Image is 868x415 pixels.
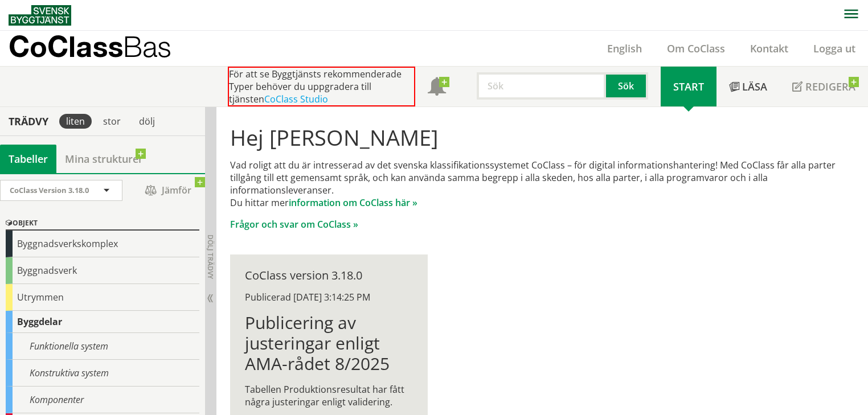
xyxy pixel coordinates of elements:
div: Komponenter [6,387,199,413]
h1: Publicering av justeringar enligt AMA-rådet 8/2025 [245,313,413,374]
p: Vad roligt att du är intresserad av det svenska klassifikationssystemet CoClass – för digital inf... [230,159,855,209]
div: Utrymmen [6,284,199,311]
div: Objekt [6,217,199,231]
img: Svensk Byggtjänst [9,5,71,26]
div: Konstruktiva system [6,360,199,387]
a: Start [661,67,716,106]
a: Kontakt [738,42,801,55]
p: Tabellen Produktionsresultat har fått några justeringar enligt validering. [245,383,413,408]
div: CoClass version 3.18.0 [245,269,413,282]
a: Läsa [716,67,780,106]
span: CoClass Version 3.18.0 [10,185,89,195]
a: Mina strukturer [56,145,152,173]
div: Byggnadsverkskomplex [6,231,199,257]
span: Jämför [134,180,202,200]
span: Redigera [805,80,855,93]
div: Byggdelar [6,311,199,333]
div: liten [59,114,92,129]
a: Redigera [780,67,868,106]
div: dölj [132,114,162,129]
a: CoClassBas [9,31,196,66]
input: Sök [477,72,606,100]
div: stor [96,114,128,129]
a: English [595,42,654,55]
a: Logga ut [801,42,868,55]
div: För att se Byggtjänsts rekommenderade Typer behöver du uppgradera till tjänsten [228,67,415,106]
span: Start [673,80,704,93]
span: Notifikationer [428,79,446,97]
p: CoClass [9,40,171,53]
button: Sök [606,72,648,100]
div: Byggnadsverk [6,257,199,284]
a: information om CoClass här » [289,196,417,209]
div: Publicerad [DATE] 3:14:25 PM [245,291,413,303]
div: Trädvy [2,115,55,128]
h1: Hej [PERSON_NAME] [230,125,855,150]
div: Funktionella system [6,333,199,360]
span: Dölj trädvy [206,235,215,279]
a: Om CoClass [654,42,738,55]
a: Frågor och svar om CoClass » [230,218,358,231]
a: CoClass Studio [264,93,328,105]
span: Bas [123,30,171,63]
span: Läsa [742,80,767,93]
